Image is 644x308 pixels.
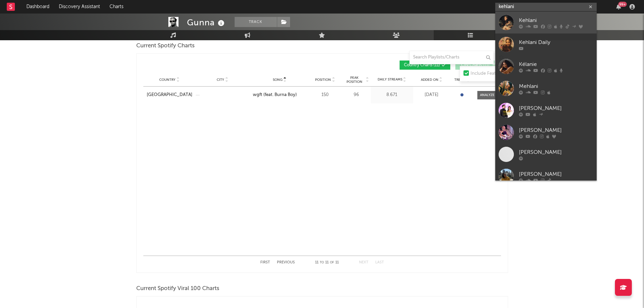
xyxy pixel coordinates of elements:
div: [PERSON_NAME] [519,104,593,112]
div: Include Features [471,70,504,78]
span: Added On [421,78,438,82]
a: [PERSON_NAME] [495,143,597,165]
a: [PERSON_NAME] [495,165,597,187]
button: Previous [277,261,295,264]
span: Position [315,78,331,82]
div: wgft (feat. Burna Boy) [253,92,297,98]
a: Kélanie [495,55,597,77]
button: City Charts(11) [455,61,501,70]
div: Mehlani [519,82,593,90]
div: [PERSON_NAME] [519,148,593,156]
span: Country Charts ( 11 ) [404,63,440,67]
span: Song [273,78,283,82]
span: Trend [454,78,466,82]
a: Kehlani Daily [495,33,597,55]
span: City Charts ( 11 ) [460,63,491,67]
span: Peak Position [344,76,365,84]
span: Country [159,78,175,82]
span: Current Spotify Charts [136,42,195,50]
input: Search for artists [495,3,597,11]
div: Gunna [187,17,226,28]
span: to [320,261,324,264]
a: wgft (feat. Burna Boy) [253,92,307,98]
button: 99+ [616,4,621,9]
div: [PERSON_NAME] [519,126,593,134]
span: City [217,78,224,82]
div: 11 11 11 [308,259,345,267]
div: [DATE] [415,92,449,98]
button: Track [235,17,277,27]
button: Last [375,261,384,264]
a: [PERSON_NAME] [495,99,597,121]
span: of [330,261,334,264]
div: 99 + [618,2,627,7]
div: 96 [344,92,369,98]
a: Kehlani [495,11,597,33]
button: First [260,261,270,264]
a: Mehlani [495,77,597,99]
a: [GEOGRAPHIC_DATA] [147,92,192,98]
div: 8.671 [373,92,411,98]
div: Kehlani Daily [519,38,593,46]
div: 150 [310,92,340,98]
span: Daily Streams [378,77,402,82]
button: Country Charts(11) [400,61,450,70]
a: [PERSON_NAME] [495,121,597,143]
div: Kehlani [519,16,593,24]
div: [PERSON_NAME] [519,170,593,178]
div: Kélanie [519,60,593,68]
span: Current Spotify Viral 100 Charts [136,285,219,293]
button: Next [359,261,368,264]
input: Search Playlists/Charts [409,51,494,64]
